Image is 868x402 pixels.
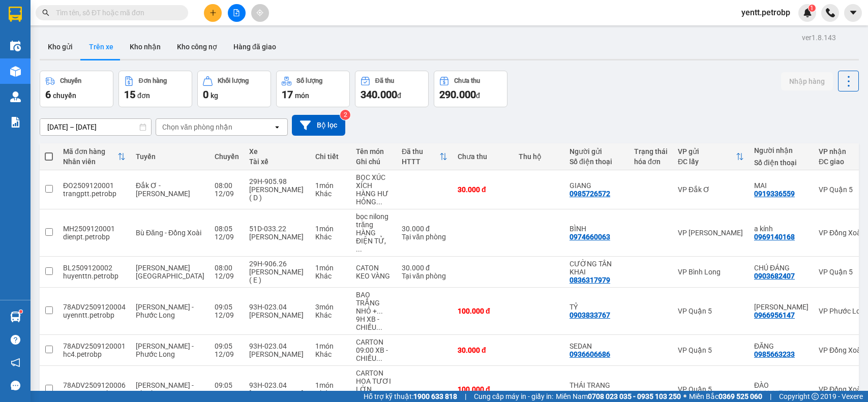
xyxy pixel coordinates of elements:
div: dienpt.petrobp [63,233,126,241]
div: uyenntt.petrobp [63,389,126,397]
div: 100.000 đ [458,307,508,315]
div: 12/09 [215,311,239,319]
div: Chi tiết [315,152,346,161]
span: file-add [233,9,240,16]
span: | [465,391,466,402]
div: Tại văn phòng [402,272,447,280]
span: món [295,91,309,100]
div: MAI [754,181,809,190]
img: warehouse-icon [10,312,21,322]
div: [PERSON_NAME] [249,233,305,241]
div: 08:05 [215,225,239,233]
div: 78ADV2509120001 [63,342,126,350]
span: message [11,381,20,390]
span: caret-down [849,8,858,17]
span: question-circle [11,335,20,345]
button: Hàng đã giao [225,35,284,59]
div: VP gửi [678,147,736,156]
span: Miền Bắc [689,391,762,402]
img: warehouse-icon [10,91,21,102]
img: solution-icon [10,117,21,128]
div: 29H-905.98 [249,177,305,185]
span: aim [256,9,263,16]
span: ... [376,323,382,331]
div: Xe [249,147,305,156]
div: 0969140168 [754,233,795,241]
span: [PERSON_NAME] - Phước Long [136,381,194,397]
span: 340.000 [361,88,397,101]
div: 09:05 [215,381,239,389]
div: a kính [754,225,809,233]
span: | [770,391,771,402]
div: [PERSON_NAME] ( D ) [249,185,305,202]
div: CARTON [356,338,392,346]
span: copyright [812,393,819,400]
button: Khối lượng0kg [197,71,271,107]
div: HTTT [402,158,439,166]
div: BÌNH [570,225,624,233]
div: 30.000 đ [402,225,447,233]
div: 0985663233 [754,350,795,358]
div: 93H-023.04 [249,303,305,311]
div: Ghi chú [356,158,392,166]
div: [PERSON_NAME] [249,389,305,397]
div: MH2509120001 [63,225,126,233]
div: ĐO2509120001 [63,181,126,190]
span: đơn [137,91,150,100]
div: BL2509120002 [63,264,126,272]
div: Thu hộ [519,152,559,161]
div: Số điện thoại [570,158,624,166]
div: 29H-906.26 [249,260,305,268]
div: Khác [315,350,346,358]
div: 08:00 [215,264,239,272]
button: Đã thu340.000đ [355,71,429,107]
div: 100.000 đ [458,385,508,393]
div: 09:05 [215,303,239,311]
div: Trạng thái [634,147,668,156]
div: VP Bình Long [678,268,744,276]
div: Khối lượng [218,77,249,84]
div: Đã thu [402,147,439,156]
div: 0908171416 [570,389,610,397]
div: THÁI TRANG [570,381,624,389]
div: 78ADV2509120004 [63,303,126,311]
div: hóa đơn [634,158,668,166]
img: phone-icon [826,8,835,17]
span: 290.000 [439,88,476,101]
div: huyenttn.petrobp [63,272,126,280]
div: 12/09 [215,190,239,198]
span: Cung cấp máy in - giấy in: [474,391,553,402]
span: ... [376,198,382,206]
button: Chuyến6chuyến [40,71,113,107]
span: search [42,9,49,16]
div: GIANG [570,181,624,190]
div: Tên món [356,147,392,156]
div: TỶ [570,303,624,311]
div: 30.000 đ [402,264,447,272]
img: warehouse-icon [10,66,21,77]
div: 0919336559 [754,190,795,198]
span: [PERSON_NAME] - Phước Long [136,342,194,358]
div: Tài xế [249,158,305,166]
div: Người gửi [570,147,624,156]
button: Chưa thu290.000đ [434,71,507,107]
div: HÀNG HƯ HỎNG NHÀ XE K CHỊU TRÁCH NHIỆM [356,190,392,206]
span: Hỗ trợ kỹ thuật: [364,391,457,402]
div: [PERSON_NAME] [249,311,305,319]
button: caret-down [844,4,862,22]
th: Toggle SortBy [58,143,131,170]
div: Người nhận [754,146,809,154]
div: Chọn văn phòng nhận [162,122,232,132]
div: 0903833767 [570,311,610,319]
sup: 2 [340,110,350,120]
sup: 1 [19,310,22,313]
div: SEDAN [570,342,624,350]
div: Số lượng [296,77,322,84]
div: Mã đơn hàng [63,147,117,156]
span: đ [476,91,480,100]
div: 9H XB - CHIỀU NHẬN [356,315,392,331]
div: ĐC lấy [678,158,736,166]
div: CƯỜNG TÂN KHAI [570,260,624,276]
div: Khác [315,389,346,397]
div: Khác [315,233,346,241]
